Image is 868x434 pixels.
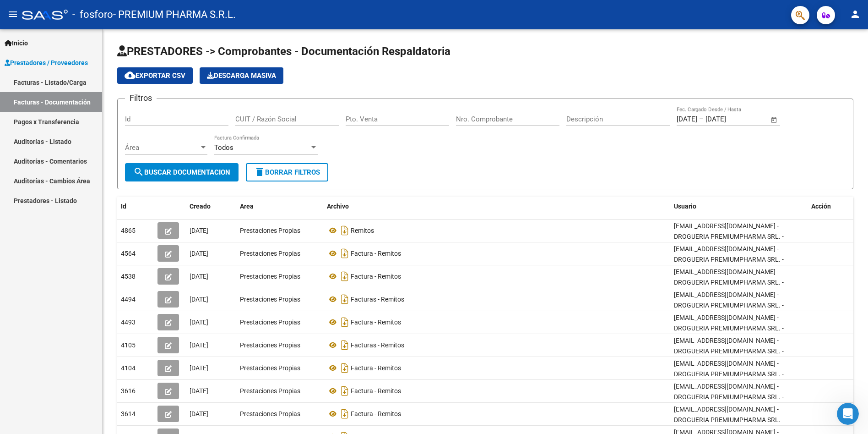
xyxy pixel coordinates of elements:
[323,197,670,216] datatable-header-cell: Archivo
[254,166,265,177] mat-icon: delete
[674,291,784,309] span: [EMAIL_ADDRESS][DOMAIN_NAME] - DROGUERIA PREMIUMPHARMA SRL. -
[7,9,18,20] mat-icon: menu
[699,115,704,123] span: –
[236,197,323,216] datatable-header-cell: Area
[674,203,696,210] span: Usuario
[705,115,750,123] input: Fecha fin
[769,115,780,125] button: Open calendar
[121,341,136,349] span: 4105
[117,45,450,58] span: PRESTADORES -> Comprobantes - Documentación Respaldatoria
[121,227,136,234] span: 4865
[351,410,401,418] span: Factura - Remitos
[5,38,28,48] span: Inicio
[351,227,374,234] span: Remitos
[240,296,300,303] span: Prestaciones Propias
[121,250,136,257] span: 4564
[117,67,193,84] button: Exportar CSV
[190,250,208,257] span: [DATE]
[117,197,154,216] datatable-header-cell: Id
[351,364,401,372] span: Factura - Remitos
[339,338,351,352] i: Descargar documento
[125,92,157,104] h3: Filtros
[339,361,351,375] i: Descargar documento
[811,203,831,210] span: Acción
[121,319,136,326] span: 4493
[240,341,300,349] span: Prestaciones Propias
[339,384,351,398] i: Descargar documento
[190,296,208,303] span: [DATE]
[339,269,351,284] i: Descargar documento
[339,292,351,307] i: Descargar documento
[837,403,859,425] iframe: Intercom live chat
[190,387,208,395] span: [DATE]
[121,203,126,210] span: Id
[339,246,351,261] i: Descargar documento
[240,273,300,280] span: Prestaciones Propias
[125,71,185,80] span: Exportar CSV
[121,387,136,395] span: 3616
[121,364,136,372] span: 4104
[121,273,136,280] span: 4538
[190,341,208,349] span: [DATE]
[207,71,276,80] span: Descarga Masiva
[190,410,208,418] span: [DATE]
[351,387,401,395] span: Factura - Remitos
[240,387,300,395] span: Prestaciones Propias
[214,143,233,152] span: Todos
[246,163,328,181] button: Borrar Filtros
[254,168,320,176] span: Borrar Filtros
[674,383,784,401] span: [EMAIL_ADDRESS][DOMAIN_NAME] - DROGUERIA PREMIUMPHARMA SRL. -
[674,337,784,355] span: [EMAIL_ADDRESS][DOMAIN_NAME] - DROGUERIA PREMIUMPHARMA SRL. -
[121,410,136,418] span: 3614
[850,9,861,20] mat-icon: person
[72,5,113,25] span: - fosforo
[133,166,144,177] mat-icon: search
[351,273,401,280] span: Factura - Remitos
[240,319,300,326] span: Prestaciones Propias
[674,268,784,286] span: [EMAIL_ADDRESS][DOMAIN_NAME] - DROGUERIA PREMIUMPHARMA SRL. -
[190,227,208,234] span: [DATE]
[674,222,784,240] span: [EMAIL_ADDRESS][DOMAIN_NAME] - DROGUERIA PREMIUMPHARMA SRL. -
[200,67,283,84] button: Descarga Masiva
[674,406,784,423] span: [EMAIL_ADDRESS][DOMAIN_NAME] - DROGUERIA PREMIUMPHARMA SRL. -
[113,5,236,25] span: - PREMIUM PHARMA S.R.L.
[125,163,239,181] button: Buscar Documentacion
[5,58,88,68] span: Prestadores / Proveedores
[190,319,208,326] span: [DATE]
[125,70,136,81] mat-icon: cloud_download
[670,197,808,216] datatable-header-cell: Usuario
[674,245,784,263] span: [EMAIL_ADDRESS][DOMAIN_NAME] - DROGUERIA PREMIUMPHARMA SRL. -
[240,364,300,372] span: Prestaciones Propias
[351,296,404,303] span: Facturas - Remitos
[186,197,236,216] datatable-header-cell: Creado
[339,223,351,238] i: Descargar documento
[240,227,300,234] span: Prestaciones Propias
[190,203,211,210] span: Creado
[351,319,401,326] span: Factura - Remitos
[674,360,784,378] span: [EMAIL_ADDRESS][DOMAIN_NAME] - DROGUERIA PREMIUMPHARMA SRL. -
[677,115,697,123] input: Fecha inicio
[240,203,254,210] span: Area
[133,168,230,176] span: Buscar Documentacion
[674,314,784,332] span: [EMAIL_ADDRESS][DOMAIN_NAME] - DROGUERIA PREMIUMPHARMA SRL. -
[125,143,199,152] span: Área
[190,273,208,280] span: [DATE]
[190,364,208,372] span: [DATE]
[351,341,404,349] span: Facturas - Remitos
[351,250,401,257] span: Factura - Remitos
[808,197,853,216] datatable-header-cell: Acción
[327,203,349,210] span: Archivo
[339,315,351,330] i: Descargar documento
[240,250,300,257] span: Prestaciones Propias
[121,296,136,303] span: 4494
[200,67,283,84] app-download-masive: Descarga masiva de comprobantes (adjuntos)
[339,407,351,421] i: Descargar documento
[240,410,300,418] span: Prestaciones Propias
